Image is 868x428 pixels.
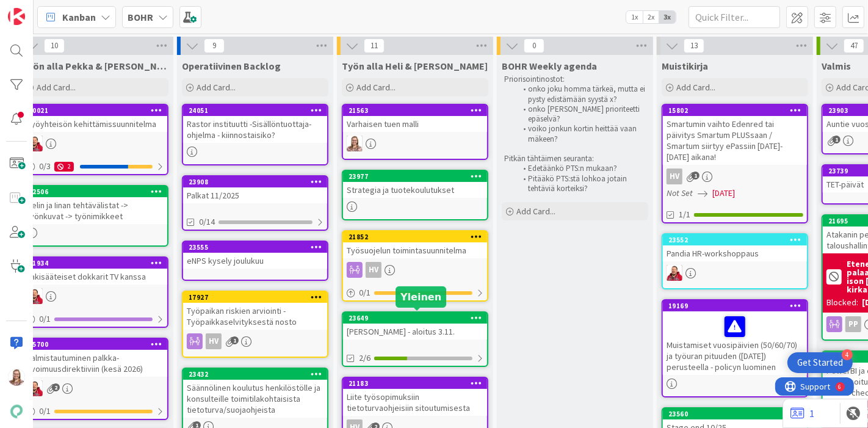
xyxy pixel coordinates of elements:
[797,357,843,369] div: Get Started
[183,105,327,116] div: 24051
[54,162,74,172] div: 2
[27,380,43,396] img: JS
[679,208,690,221] span: 1/1
[343,389,487,416] div: Liite työsopimuksiin tietoturvaohjeisiin sitoutumisesta
[787,352,853,373] div: Open Get Started checklist, remaining modules: 4
[183,333,327,349] div: HV
[692,172,700,180] span: 1
[516,84,646,104] li: onko joku homma tärkeä, mutta ei pysty edistämään syystä x?
[349,379,487,388] div: 21183
[349,314,487,322] div: 23649
[189,243,327,252] div: 23555
[23,258,167,285] div: 21934Lakisääteiset dokkarit TV kanssa
[343,313,487,339] div: 23649[PERSON_NAME] - aloitus 3.11.
[29,106,167,115] div: 20021
[356,82,396,93] span: Add Card...
[842,349,853,360] div: 4
[23,404,167,419] div: 0/1
[347,136,363,151] img: IH
[23,380,167,396] div: JS
[833,136,841,143] span: 1
[689,6,780,28] input: Quick Filter...
[189,106,327,115] div: 24051
[23,186,167,197] div: 22506
[790,406,814,421] a: 1
[343,378,487,416] div: 21183Liite työsopimuksiin tietoturvaohjeisiin sitoutumisesta
[29,259,167,267] div: 21934
[8,8,25,25] img: Visit kanbanzone.com
[22,60,168,72] span: Työn alla Pekka & Juhani
[343,378,487,389] div: 21183
[502,60,597,72] span: BOHR Weekly agenda
[643,11,659,23] span: 2x
[63,5,67,15] div: 6
[343,171,487,182] div: 23977
[659,11,676,23] span: 3x
[524,38,544,53] span: 0
[23,288,167,304] div: JS
[183,380,327,418] div: Säännölinen koulutus henkilöstölle ja konsulteille toimitilakohtaisista tietoturva/suojaohjeista
[183,176,327,203] div: 23908Palkat 11/2025
[128,11,153,23] b: BOHR
[199,216,215,228] span: 0/14
[663,265,807,281] div: JS
[204,38,225,53] span: 9
[29,340,167,349] div: 15700
[663,408,807,419] div: 23560
[343,182,487,198] div: Strategia ja tuotekoulutukset
[23,186,167,224] div: 22506Helin ja Iinan tehtävälistat -> työnkuvat -> työnimikkeet
[662,60,708,72] span: Muistikirja
[663,105,807,116] div: 15802
[183,292,327,303] div: 17927
[667,265,682,281] img: JS
[39,405,51,418] span: 0 / 1
[343,313,487,324] div: 23649
[684,38,704,53] span: 13
[39,313,51,325] span: 0 / 1
[189,178,327,186] div: 23908
[23,339,167,377] div: 15700Valmistautuminen palkka-avoimuusdirektiiviin (kesä 2026)
[23,105,167,116] div: 20021
[349,233,487,241] div: 21852
[343,105,487,132] div: 21563Varhaisen tuen malli
[668,106,807,115] div: 15802
[668,236,807,244] div: 23552
[39,160,51,173] span: 0 / 3
[359,286,371,299] span: 0 / 1
[23,339,167,350] div: 15700
[29,187,167,196] div: 22506
[516,104,646,125] li: onko [PERSON_NAME] prioriteetti epäselvä?
[8,369,25,386] img: IH
[364,38,385,53] span: 11
[206,333,222,349] div: HV
[343,231,487,242] div: 21852
[826,296,858,309] div: Blocked:
[349,106,487,115] div: 21563
[343,324,487,339] div: [PERSON_NAME] - aloitus 3.11.
[183,292,327,330] div: 17927Työpaikan riskien arviointi - Työpaikkaselvityksestä nosto
[359,352,371,365] span: 2/6
[23,136,167,151] div: JS
[44,38,65,53] span: 10
[23,350,167,377] div: Valmistautuminen palkka-avoimuusdirektiiviin (kesä 2026)
[343,242,487,258] div: Työsuojelun toimintasuunnitelma
[844,38,864,53] span: 47
[504,74,646,84] p: Priorisointinostot:
[663,300,807,311] div: 19169
[26,2,56,16] span: Support
[183,242,327,269] div: 23555eNPS kysely joulukuu
[23,311,167,327] div: 0/1
[343,116,487,132] div: Varhaisen tuen malli
[343,136,487,151] div: IH
[27,136,43,151] img: JS
[667,169,682,184] div: HV
[183,242,327,253] div: 23555
[27,288,43,304] img: JS
[663,234,807,245] div: 23552
[343,285,487,300] div: 0/1
[668,302,807,310] div: 19169
[342,60,488,72] span: Työn alla Heli & Iina
[183,187,327,203] div: Palkat 11/2025
[343,262,487,278] div: HV
[504,154,646,164] p: Pitkän tähtäimen seuranta:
